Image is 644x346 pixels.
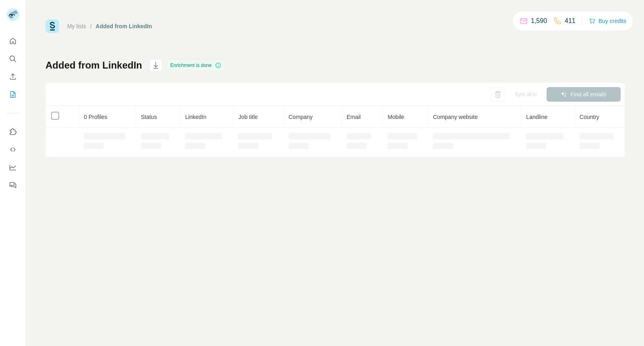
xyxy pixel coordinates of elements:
[6,178,19,192] button: Feedback
[531,16,547,26] p: 1,590
[6,142,19,157] button: Use Surfe API
[168,60,224,70] div: Enrichment is done
[90,22,92,30] li: /
[185,114,206,120] span: LinkedIn
[67,23,86,29] a: My lists
[45,59,142,72] h1: Added from LinkedIn
[6,160,19,175] button: Dashboard
[6,69,19,84] button: Enrich CSV
[6,87,19,102] button: My lists
[6,125,19,139] button: Use Surfe on LinkedIn
[96,22,152,30] div: Added from LinkedIn
[45,19,59,33] img: Surfe Logo
[141,114,157,120] span: Status
[526,114,547,120] span: Landline
[388,114,404,120] span: Mobile
[565,16,576,26] p: 411
[6,52,19,66] button: Search
[6,34,19,48] button: Quick start
[433,114,478,120] span: Company website
[589,15,626,27] button: Buy credits
[238,114,258,120] span: Job title
[84,114,107,120] span: 0 Profiles
[347,114,361,120] span: Email
[580,114,599,120] span: Country
[289,114,313,120] span: Company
